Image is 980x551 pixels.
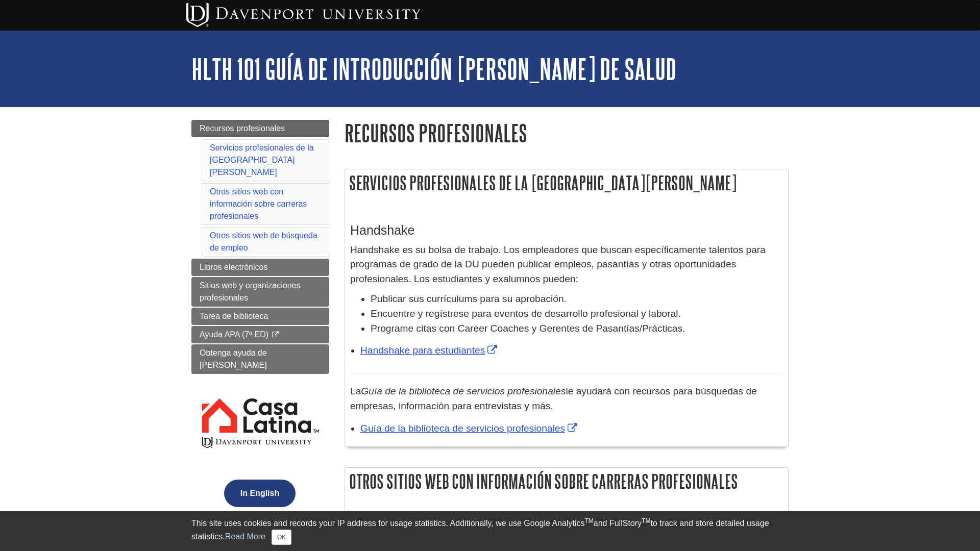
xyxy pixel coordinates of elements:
[271,332,280,338] i: This link opens in a new window
[186,3,421,27] img: Davenport University
[200,263,267,271] span: Libros electrónicos
[191,277,329,307] a: Sitios web y organizaciones profesionales
[200,312,268,320] span: Tarea de biblioteca
[222,489,298,497] a: In English
[200,281,300,302] span: Sitios web y organizaciones profesionales
[191,326,329,343] a: Ayuda APA (7ª ED)
[360,423,580,434] a: Link opens in new window
[350,243,783,287] p: Handshake es su bolsa de trabajo. Los empleadores que buscan específicamente talentos para progra...
[224,480,296,507] button: In English
[210,231,317,252] a: Otros sitios web de búsqueda de empleo
[210,143,314,177] a: Servicios profesionales de la [GEOGRAPHIC_DATA][PERSON_NAME]
[360,345,500,356] a: Link opens in new window
[191,259,329,276] a: Libros electrónicos
[191,53,676,85] a: HLTH 101 Guía de Introducción [PERSON_NAME] de Salud
[345,120,789,146] h1: Recursos profesionales
[225,532,265,541] a: Read More
[371,307,783,321] li: Encuentre y regístrese para eventos de desarrollo profesional y laboral.
[191,120,329,137] a: Recursos profesionales
[191,344,329,374] a: Obtenga ayuda de [PERSON_NAME]
[371,321,783,336] li: Programe citas con Career Coaches y Gerentes de Pasantías/Prácticas.
[642,517,650,524] sup: TM
[584,517,593,524] sup: TM
[210,187,307,220] a: Otros sitios web con información sobre carreras profesionales
[200,330,268,339] span: Ayuda APA (7ª ED)
[272,530,291,545] button: Close
[345,169,788,196] h2: Servicios profesionales de la [GEOGRAPHIC_DATA][PERSON_NAME]
[350,384,783,414] p: La le ayudará con recursos para búsquedas de empresas, información para entrevistas y más.
[345,468,788,495] h2: Otros sitios web con información sobre carreras profesionales
[200,124,285,133] span: Recursos profesionales
[371,292,783,307] li: Publicar sus currículums para su aprobación.
[350,223,783,238] h3: Handshake
[191,308,329,325] a: Tarea de biblioteca
[191,120,329,524] div: Guide Page Menu
[191,517,789,545] div: This site uses cookies and records your IP address for usage statistics. Additionally, we use Goo...
[361,386,566,396] em: Guía de la biblioteca de servicios profesionales
[200,348,267,369] span: Obtenga ayuda de [PERSON_NAME]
